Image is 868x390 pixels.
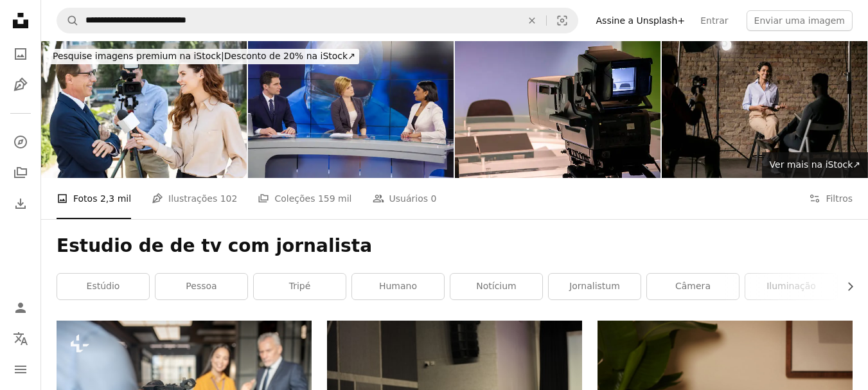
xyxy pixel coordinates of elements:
[549,274,641,299] a: jornalistum
[8,129,33,155] a: Explorar
[352,274,444,299] a: humano
[809,178,853,219] button: Filtros
[589,10,693,31] a: Assine a Unsplash+
[547,8,578,33] button: Pesquisa visual
[838,274,853,299] button: rolar lista para a direita
[41,41,367,72] a: Pesquise imagens premium na iStock|Desconto de 20% na iStock↗
[770,159,860,170] span: Ver mais na iStock ↗
[152,178,237,219] a: Ilustrações 102
[762,152,868,178] a: Ver mais na iStock↗
[8,357,33,382] button: Menu
[155,274,247,299] a: pessoa
[430,191,436,206] span: 0
[57,8,79,33] button: Pesquise na Unsplash
[647,274,739,299] a: câmera
[57,274,149,299] a: estúdio
[258,178,351,219] a: Coleções 159 mil
[8,295,33,321] a: Entrar / Cadastrar-se
[8,326,33,351] button: Idioma
[8,191,33,217] a: Histórico de downloads
[8,41,33,67] a: Fotos
[57,235,853,258] h1: Estudio de de tv com jornalista
[693,10,736,31] a: Entrar
[8,160,33,186] a: Coleções
[53,51,224,61] span: Pesquise imagens premium na iStock |
[248,41,454,178] img: Entrevista de notícias de TV com especialista médico | Âncoras de notícias e convidados em estúdi...
[662,41,867,178] img: Dando uma entrevista em um estúdio modesto
[318,191,352,206] span: 159 mil
[747,10,853,31] button: Enviar uma imagem
[373,178,437,219] a: Usuários 0
[53,51,355,61] span: Desconto de 20% na iStock ↗
[450,274,542,299] a: notícium
[518,8,546,33] button: Limpar
[254,274,346,299] a: tripé
[745,274,837,299] a: iluminação
[455,41,660,178] img: Estúdio de TV com câmera profissional visando assento vazio, foco na câmera.
[57,8,578,33] form: Pesquise conteúdo visual em todo o site
[41,41,247,178] img: repórter cinegrafista e fêmea com entrevistas empresário profissional de microfone
[8,72,33,98] a: Ilustrações
[220,191,238,206] span: 102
